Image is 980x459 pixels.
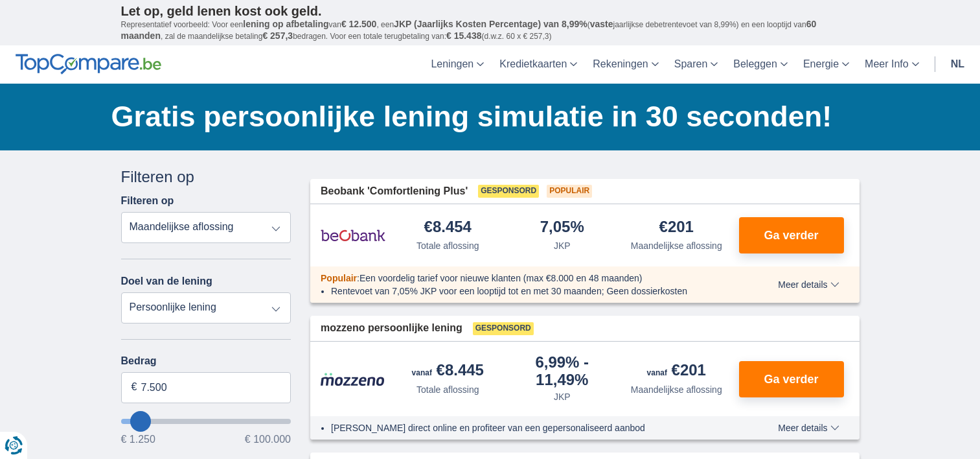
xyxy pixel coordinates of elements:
span: Populair [547,185,592,198]
div: 7,05% [540,219,584,237]
span: Beobank 'Comfortlening Plus' [321,184,468,199]
button: Ga verder [739,361,844,397]
p: Representatief voorbeeld: Voor een van , een ( jaarlijkse debetrentevoet van 8,99%) en een loopti... [121,19,860,42]
a: Rekeningen [585,45,666,84]
span: Gesponsord [478,185,539,198]
span: Meer details [778,280,839,289]
a: Meer Info [857,45,927,84]
span: Populair [321,273,357,283]
span: € [131,380,137,395]
a: Leningen [423,45,492,84]
label: Bedrag [121,355,291,367]
label: Doel van de lening [121,276,212,287]
p: Let op, geld lenen kost ook geld. [121,3,860,19]
span: Ga verder [764,373,818,385]
span: vaste [590,19,613,29]
span: € 15.438 [446,30,482,41]
span: Ga verder [764,230,818,241]
a: Kredietkaarten [492,45,585,84]
div: : [310,272,741,285]
div: €8.454 [424,219,472,237]
span: € 100.000 [245,434,291,445]
span: € 257,3 [262,30,293,41]
div: Totale aflossing [416,239,479,252]
span: Gesponsord [473,322,534,335]
span: mozzeno persoonlijke lening [321,321,462,336]
li: Rentevoet van 7,05% JKP voor een looptijd tot en met 30 maanden; Geen dossierkosten [331,285,731,298]
button: Meer details [768,279,849,290]
span: Meer details [778,423,839,432]
h1: Gratis persoonlijke lening simulatie in 30 seconden! [111,97,860,137]
button: Meer details [768,423,849,433]
div: Totale aflossing [416,383,479,396]
img: product.pl.alt Mozzeno [321,372,385,386]
a: Beleggen [725,45,795,84]
div: Filteren op [121,166,291,188]
div: JKP [554,239,571,252]
span: JKP (Jaarlijks Kosten Percentage) van 8,99% [394,19,587,29]
span: lening op afbetaling [243,19,328,29]
div: €8.445 [412,362,484,381]
img: TopCompare [16,54,161,75]
div: €201 [659,219,694,237]
div: €201 [647,362,706,381]
input: wantToBorrow [121,419,291,424]
a: Energie [795,45,857,84]
div: 6,99% [510,355,615,388]
button: Ga verder [739,217,844,253]
span: € 1.250 [121,434,155,445]
span: Een voordelig tarief voor nieuwe klanten (max €8.000 en 48 maanden) [359,273,643,283]
a: nl [943,45,972,84]
div: Maandelijkse aflossing [631,383,722,396]
span: € 12.500 [341,19,377,29]
li: [PERSON_NAME] direct online en profiteer van een gepersonaliseerd aanbod [331,421,731,434]
a: Sparen [667,45,726,84]
label: Filteren op [121,195,174,207]
div: Maandelijkse aflossing [631,239,722,252]
div: JKP [554,390,571,403]
span: 60 maanden [121,19,817,41]
img: product.pl.alt Beobank [321,219,385,252]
